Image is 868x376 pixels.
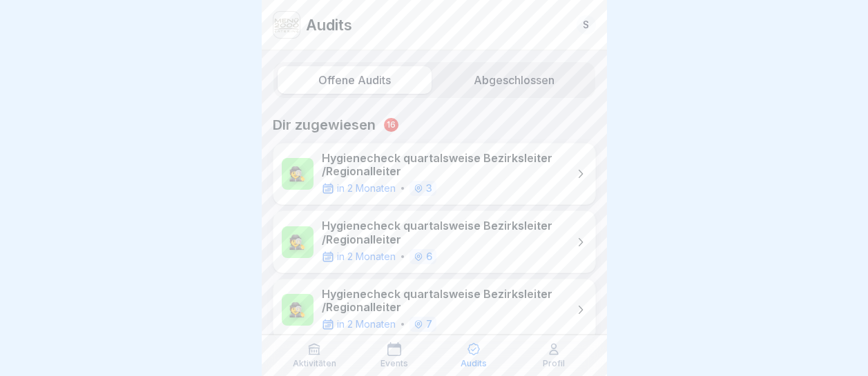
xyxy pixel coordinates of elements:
[282,158,314,190] div: 🕵️
[461,359,487,368] p: Audits
[337,250,396,264] p: in 2 Monaten
[426,252,432,261] p: 6
[337,317,396,331] p: in 2 Monaten
[282,294,314,326] div: 🕵️
[278,66,432,94] label: Offene Audits
[426,319,432,329] p: 7
[273,12,300,38] img: v3gslzn6hrr8yse5yrk8o2yg.png
[273,279,596,341] a: 🕵️Hygienecheck quartalsweise Bezirksleiter /Regionalleiterin 2 Monaten7
[293,359,336,368] p: Aktivitäten
[273,210,596,273] a: 🕵️Hygienecheck quartalsweise Bezirksleiter /Regionalleiterin 2 Monaten6
[306,16,352,34] p: Audits
[322,152,568,178] p: Hygienecheck quartalsweise Bezirksleiter /Regionalleiter
[426,184,432,193] p: 3
[322,219,568,246] p: Hygienecheck quartalsweise Bezirksleiter /Regionalleiter
[437,66,591,94] label: Abgeschlossen
[273,117,596,133] p: Dir zugewiesen
[543,359,565,368] p: Profil
[273,143,596,205] a: 🕵️Hygienecheck quartalsweise Bezirksleiter /Regionalleiterin 2 Monaten3
[337,181,396,195] p: in 2 Monaten
[577,15,596,34] a: S
[384,118,398,132] span: 16
[282,226,314,258] div: 🕵️
[322,288,568,314] p: Hygienecheck quartalsweise Bezirksleiter /Regionalleiter
[380,359,408,368] p: Events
